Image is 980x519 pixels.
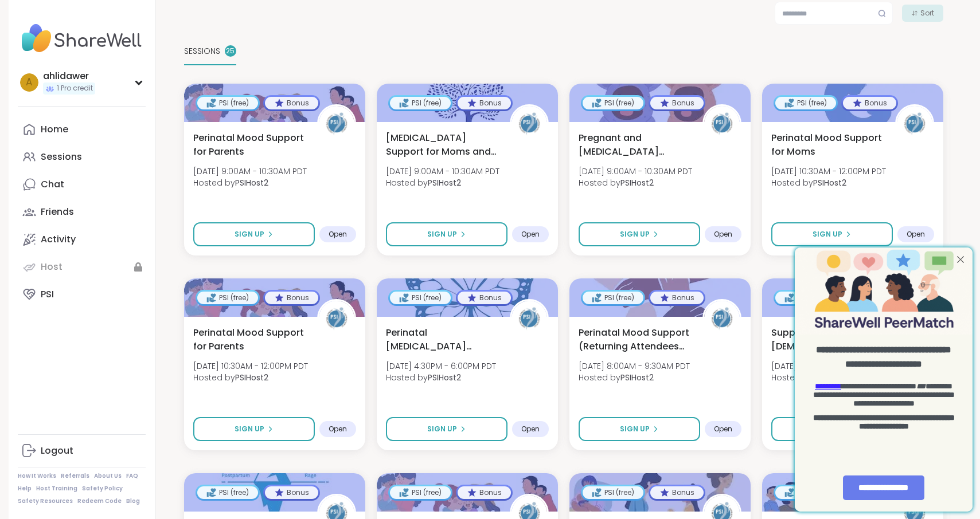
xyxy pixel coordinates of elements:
div: Bonus [650,97,704,109]
span: [DATE] 9:30AM - 11:00AM PDT [771,360,882,372]
span: Perinatal Mood Support (Returning Attendees Only) [579,326,690,353]
div: PSI (free) [775,292,836,304]
button: Sign Up [579,417,700,441]
div: Bonus [265,97,318,109]
span: Hosted by [771,177,886,188]
div: Bonus [265,292,318,304]
div: 25 [225,45,236,57]
span: Sign Up [427,229,457,239]
button: Sign Up [193,417,315,441]
b: PSIHost2 [620,177,654,188]
span: Perinatal [MEDICAL_DATA] Support for Survivors [386,326,497,353]
div: PSI (free) [197,292,258,304]
span: [DATE] 4:30PM - 6:00PM PDT [386,360,496,372]
span: [DATE] 10:30AM - 12:00PM PDT [193,360,308,372]
div: Bonus [265,486,318,499]
div: PSI (free) [583,97,643,109]
a: Home [18,116,146,143]
span: 1 Pro credit [57,84,93,93]
img: PSIHost2 [512,301,547,336]
div: Bonus [843,97,896,109]
div: Home [41,123,68,136]
img: PSIHost2 [319,106,354,141]
span: a [26,75,32,90]
a: FAQ [126,472,138,480]
a: Friends [18,198,146,226]
button: Sign Up [386,417,507,441]
span: Sign Up [620,424,650,434]
span: Perinatal Mood Support for Parents [193,326,304,353]
span: [DATE] 9:00AM - 10:30AM PDT [579,166,692,177]
div: Bonus [458,97,511,109]
div: Chat [41,178,64,191]
div: PSI (free) [197,97,258,109]
img: PSIHost2 [319,301,354,336]
span: SESSIONS [184,45,220,57]
div: PSI (free) [583,486,643,499]
a: Logout [18,437,146,465]
span: Hosted by [386,372,496,383]
button: Sign Up [579,222,700,246]
img: PSIHost2 [512,106,547,141]
span: [MEDICAL_DATA] Support for Moms and Birthing People [386,131,497,159]
button: Sign Up [771,417,893,441]
b: PSIHost2 [428,372,461,383]
button: Sign Up [386,222,507,246]
div: PSI (free) [583,292,643,304]
img: ShareWell Nav Logo [18,18,146,58]
span: [DATE] 10:30AM - 12:00PM PDT [771,166,886,177]
a: About Us [94,472,122,480]
span: Sort [920,8,934,18]
a: Blog [126,497,140,505]
span: [DATE] 8:00AM - 9:30AM PDT [579,360,690,372]
div: PSI (free) [390,486,451,499]
div: Host [41,261,63,273]
img: PSIHost2 [897,106,932,141]
span: Open [714,424,732,434]
span: Perinatal Mood Support for Moms [771,131,883,159]
img: PSIHost2 [704,301,740,336]
span: Hosted by [579,177,692,188]
span: Hosted by [386,177,499,188]
span: Perinatal Mood Support for Parents [193,131,304,159]
button: Sign Up [771,222,893,246]
a: Redeem Code [77,497,122,505]
iframe: Slideout [790,241,980,519]
a: Safety Resources [18,497,73,505]
span: Sign Up [235,229,264,239]
div: Bonus [458,292,511,304]
a: Host [18,253,146,281]
span: Hosted by [193,372,308,383]
a: PSI [18,281,146,308]
b: PSIHost2 [235,177,268,188]
span: Open [521,424,540,434]
span: [DATE] 9:00AM - 10:30AM PDT [386,166,499,177]
div: Bonus [458,486,511,499]
span: Hosted by [193,177,307,188]
div: Activity [41,233,76,246]
div: ahlidawer [43,70,95,82]
b: PSIHost2 [428,177,461,188]
div: Bonus [650,292,704,304]
b: PSIHost2 [620,372,654,383]
img: PSIHost2 [704,106,740,141]
a: Sessions [18,143,146,171]
b: PSIHost2 [813,177,846,188]
span: Sign Up [427,424,457,434]
span: Sign Up [620,229,650,239]
span: Open [521,230,540,239]
div: Bonus [650,486,704,499]
a: How It Works [18,472,56,480]
a: Activity [18,226,146,253]
div: Logout [41,445,73,457]
span: Support for Parents of [DEMOGRAPHIC_DATA] Children [771,326,883,353]
span: Hosted by [579,372,690,383]
span: Open [329,424,347,434]
a: Safety Policy [82,485,123,493]
div: PSI (free) [775,486,836,499]
span: Sign Up [235,424,264,434]
span: [DATE] 9:00AM - 10:30AM PDT [193,166,307,177]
